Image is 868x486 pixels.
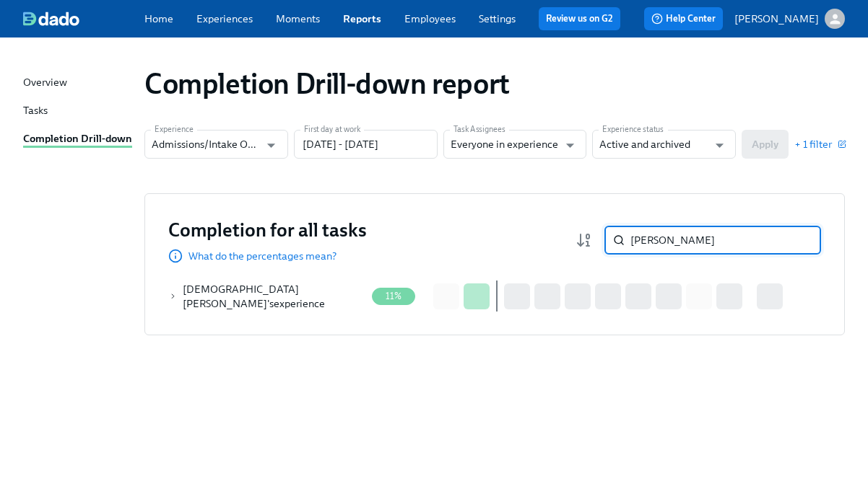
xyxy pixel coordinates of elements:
a: Employees [404,12,456,25]
span: [DEMOGRAPHIC_DATA][PERSON_NAME] [183,283,299,310]
a: Review us on G2 [546,12,613,26]
a: Experiences [196,12,253,25]
button: Open [559,134,581,156]
button: [PERSON_NAME] [734,9,845,29]
input: Search by name [630,226,821,255]
a: Home [144,12,173,25]
a: Moments [276,12,320,25]
div: [DEMOGRAPHIC_DATA][PERSON_NAME]'sexperience [169,282,365,311]
button: Open [260,134,282,156]
button: Open [708,134,731,156]
button: Help Center [644,7,723,30]
h3: Completion for all tasks [168,217,367,243]
span: Help Center [651,12,716,26]
button: + 1 filter [794,137,845,151]
a: dado [23,12,144,26]
a: Settings [479,12,516,25]
div: First day at work • day 8 [494,283,500,309]
p: What do the percentages mean? [188,249,337,263]
p: [PERSON_NAME] [734,12,819,26]
div: Overview [23,75,67,92]
span: 11% [377,291,411,301]
a: Completion Drill-down [23,131,133,148]
a: Reports [343,12,381,25]
h1: Completion Drill-down report [144,66,510,101]
div: Tasks [23,103,48,120]
div: 's experience [183,282,365,311]
img: dado [23,12,79,26]
button: Review us on G2 [539,7,620,30]
div: Completion Drill-down [23,131,132,148]
a: Overview [23,75,133,92]
svg: Completion rate (low to high) [576,231,593,249]
a: Tasks [23,103,133,120]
